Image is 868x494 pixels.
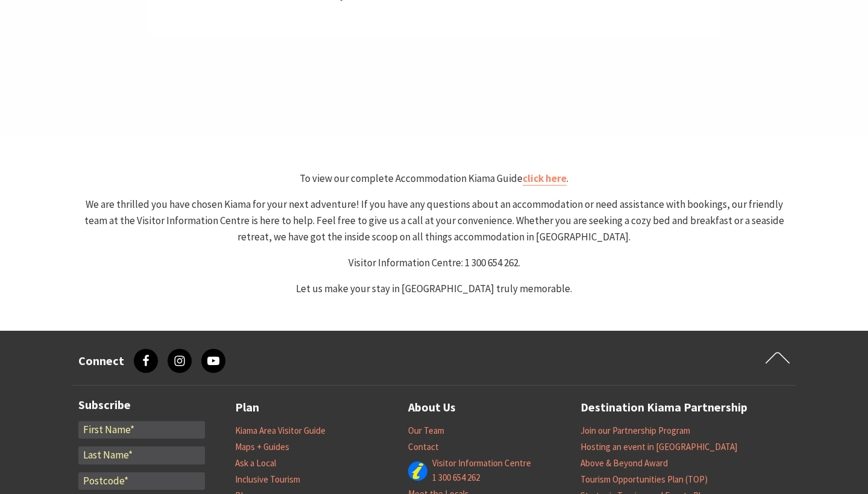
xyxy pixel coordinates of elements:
[580,457,668,469] a: Above & Beyond Award
[235,398,259,417] a: Plan
[77,196,791,246] p: We are thrilled you have chosen Kiama for your next adventure! If you have any questions about an...
[77,281,791,297] p: Let us make your stay in [GEOGRAPHIC_DATA] truly memorable.
[77,255,791,271] p: Visitor Information Centre: 1 300 654 262.
[408,441,439,453] a: Contact
[432,472,480,484] a: 1 300 654 262
[235,474,300,486] a: Inclusive Tourism
[235,457,276,469] a: Ask a Local
[235,441,289,453] a: Maps + Guides
[78,398,205,412] h3: Subscribe
[78,446,205,464] input: Last Name*
[580,425,690,437] a: Join our Partnership Program
[432,457,531,469] a: Visitor Information Centre
[408,398,456,417] a: About Us
[580,441,737,453] a: Hosting an event in [GEOGRAPHIC_DATA]
[580,474,708,486] a: Tourism Opportunities Plan (TOP)
[78,472,205,490] input: Postcode*
[78,421,205,439] input: First Name*
[580,398,747,417] a: Destination Kiama Partnership
[523,172,567,186] a: click here
[78,354,124,368] h3: Connect
[77,170,791,187] p: To view our complete Accommodation Kiama Guide .
[408,425,444,437] a: Our Team
[235,425,325,437] a: Kiama Area Visitor Guide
